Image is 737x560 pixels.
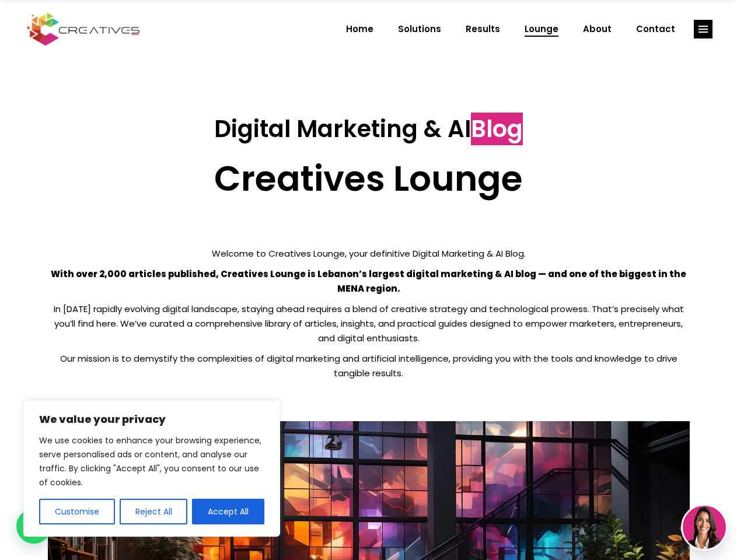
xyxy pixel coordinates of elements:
[39,412,264,426] p: We value your privacy
[16,509,51,544] div: WhatsApp contact
[386,14,453,44] a: Solutions
[48,157,690,199] h2: Creatives Lounge
[571,14,624,44] a: About
[346,14,373,44] span: Home
[525,14,558,44] span: Lounge
[48,115,690,143] h3: Digital Marketing & AI
[453,14,512,44] a: Results
[25,11,142,47] img: Creatives
[48,302,690,345] p: In [DATE] rapidly evolving digital landscape, staying ahead requires a blend of creative strategy...
[120,499,188,524] button: Reject All
[398,14,441,44] span: Solutions
[583,14,612,44] span: About
[694,20,712,38] a: link
[192,499,264,524] button: Accept All
[39,433,264,489] p: We use cookies to enhance your browsing experience, serve personalised ads or content, and analys...
[624,14,687,44] a: Contact
[636,14,675,44] span: Contact
[48,351,690,380] p: Our mission is to demystify the complexities of digital marketing and artificial intelligence, pr...
[334,14,386,44] a: Home
[48,246,690,261] p: Welcome to Creatives Lounge, your definitive Digital Marketing & AI Blog.
[466,14,500,44] span: Results
[683,506,726,549] img: agent
[512,14,571,44] a: Lounge
[471,113,523,145] span: Blog
[23,400,280,537] div: We value your privacy
[39,499,115,524] button: Customise
[51,268,686,295] strong: With over 2,000 articles published, Creatives Lounge is Lebanon’s largest digital marketing & AI ...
